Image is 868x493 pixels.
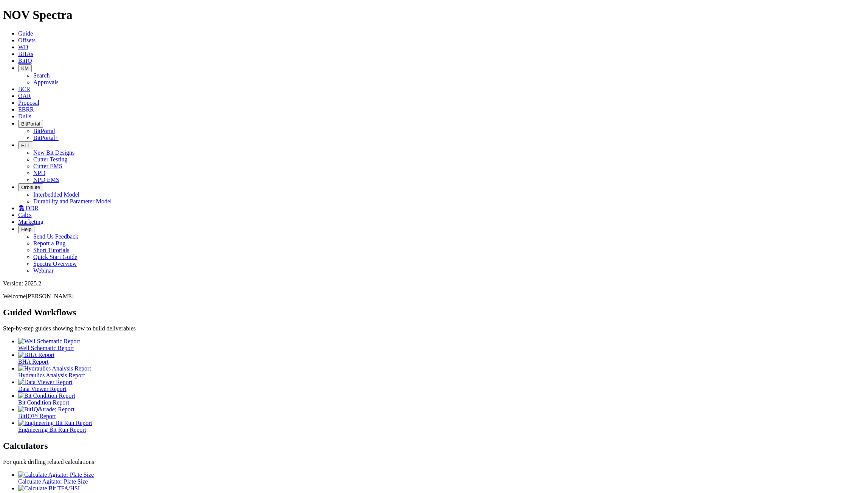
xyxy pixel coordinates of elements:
a: Engineering Bit Run Report Engineering Bit Run Report [18,420,865,433]
a: NPD EMS [33,177,59,183]
a: EBRR [18,106,34,113]
button: Help [18,225,34,233]
span: Engineering Bit Run Report [18,426,86,433]
a: Approvals [33,79,59,85]
img: Bit Condition Report [18,392,75,399]
img: BHA Report [18,352,54,358]
a: Proposal [18,99,39,106]
span: [PERSON_NAME] [26,293,74,299]
button: OrbitLite [18,183,43,191]
a: NPD [33,170,45,176]
img: Calculate Bit TFA/HSI [18,485,80,492]
span: Bit Condition Report [18,399,69,406]
a: Calculate Agitator Plate Size Calculate Agitator Plate Size [18,471,865,485]
h1: NOV Spectra [3,8,865,22]
a: Marketing [18,219,43,225]
img: Calculate Agitator Plate Size [18,471,94,478]
a: Hydraulics Analysis Report Hydraulics Analysis Report [18,365,865,378]
a: Search [33,72,50,79]
p: For quick drilling related calculations [3,459,865,465]
a: BitPortal [33,128,55,134]
span: KM [21,65,29,71]
a: BCR [18,86,30,92]
span: BitIQ™ Report [18,413,56,419]
a: Cutter Testing [33,156,68,163]
a: BitPortal+ [33,135,59,141]
span: FTT [21,143,30,148]
a: Dulls [18,113,31,119]
a: Data Viewer Report Data Viewer Report [18,379,865,392]
a: Send Us Feedback [33,233,78,240]
h2: Guided Workflows [3,307,865,318]
img: Data Viewer Report [18,379,73,386]
a: DDR [18,205,39,211]
span: DDR [26,205,39,211]
img: Hydraulics Analysis Report [18,365,91,372]
a: Well Schematic Report Well Schematic Report [18,338,865,351]
a: Calcs [18,212,32,218]
a: OAR [18,93,31,99]
img: Well Schematic Report [18,338,80,345]
span: Help [21,226,31,232]
button: FTT [18,141,33,149]
button: KM [18,64,32,72]
img: Engineering Bit Run Report [18,420,92,426]
span: Hydraulics Analysis Report [18,372,85,378]
a: BHA Report BHA Report [18,352,865,365]
a: BitIQ&trade; Report BitIQ™ Report [18,406,865,419]
span: BitPortal [21,121,40,127]
span: OrbitLite [21,184,40,190]
a: Spectra Overview [33,260,77,267]
a: Interbedded Model [33,191,79,198]
span: Data Viewer Report [18,386,67,392]
a: BHAs [18,51,33,57]
a: Offsets [18,37,36,43]
a: Guide [18,30,33,37]
div: Version: 2025.2 [3,280,865,287]
img: BitIQ&trade; Report [18,406,74,413]
button: BitPortal [18,120,43,128]
span: Well Schematic Report [18,345,74,351]
a: BitIQ [18,57,32,64]
a: WD [18,44,28,50]
p: Step-by-step guides showing how to build deliverables [3,325,865,332]
a: New Bit Designs [33,149,74,156]
p: Welcome [3,293,865,300]
h2: Calculators [3,441,865,451]
a: Cutter EMS [33,163,62,169]
a: Report a Bug [33,240,65,246]
a: Durability and Parameter Model [33,198,112,205]
span: BHA Report [18,358,48,365]
a: Quick Start Guide [33,254,77,260]
a: Bit Condition Report Bit Condition Report [18,392,865,406]
a: Short Tutorials [33,247,70,253]
a: Webinar [33,267,54,274]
